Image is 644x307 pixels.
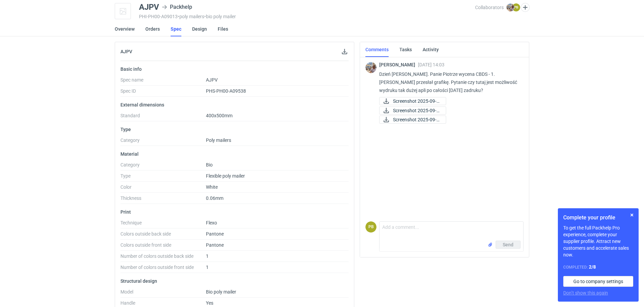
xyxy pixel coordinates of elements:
[120,253,206,262] dt: Number of colors outside back side
[206,220,217,225] span: Flexo
[399,42,412,57] a: Tasks
[521,3,530,12] button: Edit collaborators
[365,221,377,233] figcaption: PB
[206,242,224,248] span: Pantone
[379,106,446,115] a: Screenshot 2025-09-0...
[120,231,206,240] dt: Colors outside back side
[206,184,218,190] span: White
[341,48,349,56] button: Download specification
[206,231,224,237] span: Pantone
[218,22,228,36] a: Files
[393,97,440,105] span: Screenshot 2025-09-0...
[120,137,206,146] dt: Category
[120,162,206,171] dt: Category
[204,14,236,19] span: • bio poly mailer
[365,221,377,233] div: Piotr Bożek
[120,242,206,251] dt: Colors outside front side
[120,113,206,121] dt: Standard
[379,116,446,124] a: Screenshot 2025-09-0...
[423,42,439,57] a: Activity
[379,62,418,67] span: [PERSON_NAME]
[120,184,206,193] dt: Color
[379,116,446,124] div: Screenshot 2025-09-03 at 12.22.58.png
[563,264,633,271] div: Completed:
[171,22,181,36] a: Spec
[379,106,446,115] div: Screenshot 2025-09-03 at 12.21.56.png
[120,66,349,72] p: Basic info
[145,22,160,36] a: Orders
[206,88,246,94] span: PHS-PH00-A09538
[162,3,192,11] div: Packhelp
[365,62,377,73] img: Michał Palasek
[503,242,513,247] span: Send
[206,162,213,167] span: Bio
[178,14,204,19] span: • poly mailers
[120,265,206,273] dt: Number of colors outside front side
[120,102,349,108] p: External dimensions
[115,22,135,36] a: Overview
[563,224,633,258] p: To get the full Packhelp Pro experience, complete your supplier profile. Attract new customers an...
[475,5,504,10] span: Collaborators
[512,3,520,11] figcaption: PB
[120,88,206,97] dt: Spec ID
[206,195,223,201] span: 0.06mm
[139,3,159,11] div: AJPV
[206,77,218,83] span: AJPV
[206,173,245,179] span: Flexible poly mailer
[120,278,349,284] p: Structural design
[379,97,446,105] a: Screenshot 2025-09-0...
[589,264,596,270] strong: 2 / 8
[120,77,206,86] dt: Spec name
[506,3,514,11] img: Michał Palasek
[120,195,206,204] dt: Thickness
[120,127,349,132] p: Type
[139,14,475,19] div: PHI-PH00-A09013
[206,137,231,143] span: Poly mailers
[120,151,349,157] p: Material
[628,211,636,219] button: Skip for now
[563,214,633,222] h1: Complete your profile
[379,70,518,94] p: Dzień [PERSON_NAME]. Panie Piotrze wycena CBDS - 1. [PERSON_NAME] przesłał grafikę. Pytanie czy t...
[418,62,444,67] span: [DATE] 14:03
[206,289,236,295] span: Bio poly mailer
[120,49,132,54] h2: AJPV
[192,22,207,36] a: Design
[206,265,209,270] span: 1
[393,107,440,114] span: Screenshot 2025-09-0...
[563,289,608,296] button: Don’t show this again
[120,289,206,298] dt: Model
[563,276,633,287] a: Go to company settings
[120,209,349,215] p: Print
[206,253,209,259] span: 1
[120,220,206,228] dt: Technique
[393,116,440,123] span: Screenshot 2025-09-0...
[365,42,389,57] a: Comments
[206,113,232,118] span: 400x500mm
[120,173,206,182] dt: Type
[379,97,446,105] div: Screenshot 2025-09-03 at 12.21.41.png
[206,300,213,306] span: Yes
[496,241,521,249] button: Send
